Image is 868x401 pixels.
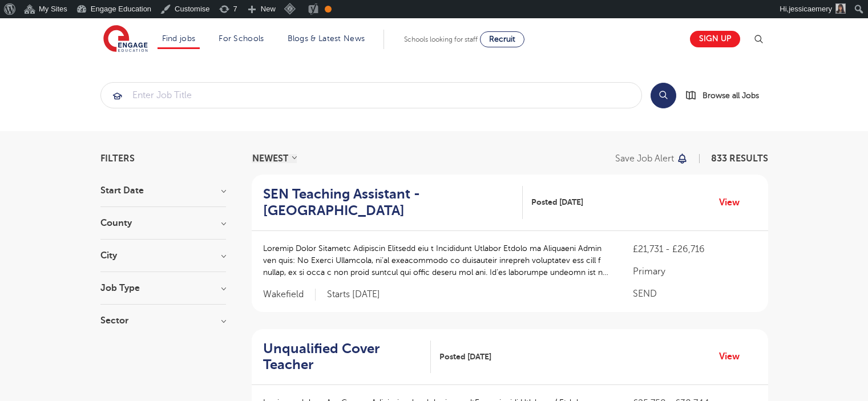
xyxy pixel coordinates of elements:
[263,341,422,374] h2: Unqualified Cover Teacher
[327,289,380,301] p: Starts [DATE]
[100,316,226,325] h3: Sector
[288,34,365,43] a: Blogs & Latest News
[719,349,748,364] a: View
[100,251,226,260] h3: City
[615,154,689,163] button: Save job alert
[263,186,523,219] a: SEN Teaching Assistant - [GEOGRAPHIC_DATA]
[633,265,756,278] p: Primary
[489,35,515,43] span: Recruit
[615,154,674,163] p: Save job alert
[480,31,524,47] a: Recruit
[100,218,226,228] h3: County
[633,287,756,301] p: SEND
[703,89,759,102] span: Browse all Jobs
[651,83,676,108] button: Search
[263,289,316,301] span: Wakefield
[100,283,226,293] h3: Job Type
[263,341,431,374] a: Unqualified Cover Teacher
[404,35,478,43] span: Schools looking for staff
[263,242,611,278] p: Loremip Dolor Sitametc Adipiscin Elitsedd eiu t Incididunt Utlabor Etdolo ma Aliquaeni Admin ven ...
[219,34,264,43] a: For Schools
[100,186,226,195] h3: Start Date
[100,82,642,108] div: Submit
[633,242,756,256] p: £21,731 - £26,716
[325,6,332,13] div: OK
[711,153,768,164] span: 833 RESULTS
[101,83,641,108] input: Submit
[719,195,748,210] a: View
[439,351,491,363] span: Posted [DATE]
[789,5,832,13] span: jessicaemery
[103,25,148,54] img: Engage Education
[100,154,135,163] span: Filters
[685,89,768,102] a: Browse all Jobs
[531,196,583,208] span: Posted [DATE]
[162,34,196,43] a: Find jobs
[263,186,514,219] h2: SEN Teaching Assistant - [GEOGRAPHIC_DATA]
[690,31,740,47] a: Sign up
